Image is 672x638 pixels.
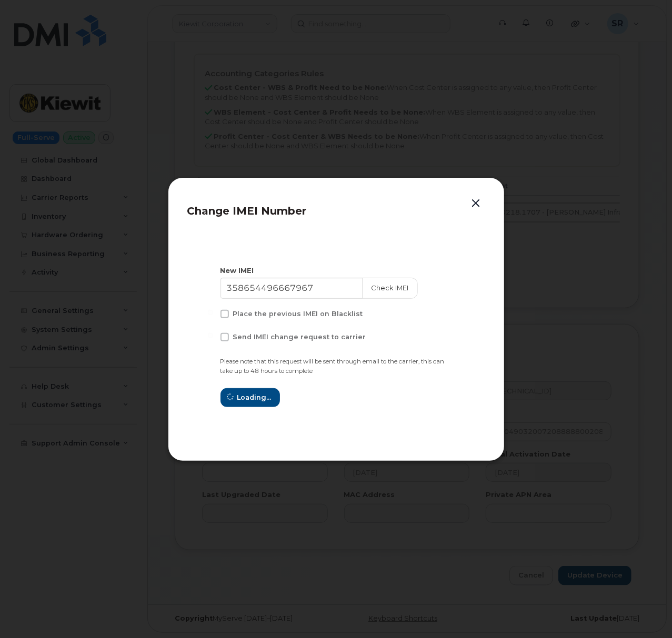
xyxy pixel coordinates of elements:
[220,358,445,375] small: Please note that this request will be sent through email to the carrier, this can take up to 48 h...
[208,333,213,338] input: Send IMEI change request to carrier
[187,205,307,217] span: Change IMEI Number
[233,310,363,318] span: Place the previous IMEI on Blacklist
[220,266,452,276] div: New IMEI
[233,333,366,341] span: Send IMEI change request to carrier
[626,592,664,630] iframe: Messenger Launcher
[208,310,213,315] input: Place the previous IMEI on Blacklist
[363,278,418,299] button: Check IMEI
